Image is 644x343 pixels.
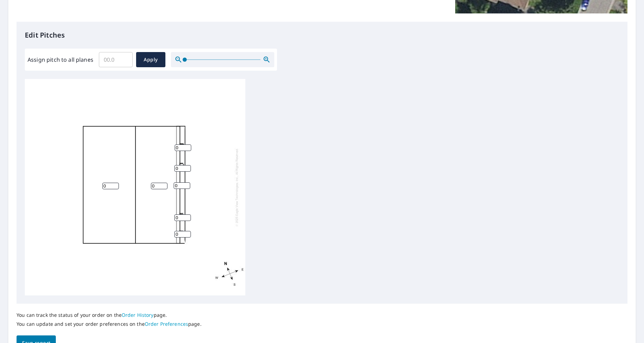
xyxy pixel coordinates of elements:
[145,321,188,327] a: Order Preferences
[122,312,154,318] a: Order History
[136,52,165,67] button: Apply
[28,56,93,64] label: Assign pitch to all planes
[99,50,133,69] input: 00.0
[17,321,202,327] p: You can update and set your order preferences on the page.
[142,56,160,64] span: Apply
[25,30,619,40] p: Edit Pitches
[17,312,202,318] p: You can track the status of your order on the page.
